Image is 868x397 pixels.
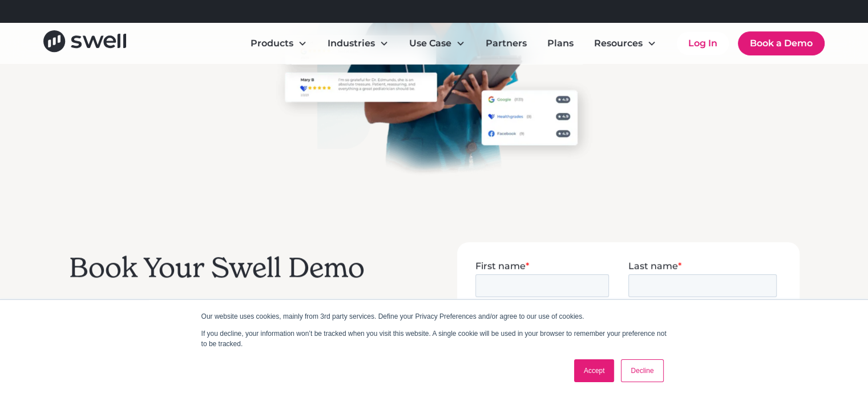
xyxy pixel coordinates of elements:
[122,310,185,334] input: Submit
[201,328,667,349] p: If you decline, your information won’t be tracked when you visit this website. A single cookie wi...
[538,32,583,55] a: Plans
[409,37,451,50] div: Use Case
[477,32,536,55] a: Partners
[153,94,224,105] span: Phone number
[241,32,316,55] div: Products
[201,311,667,322] p: Our website uses cookies, mainly from 3rd party services. Define your Privacy Preferences and/or ...
[677,32,729,55] a: Log In
[318,32,398,55] div: Industries
[1,195,267,211] a: Mobile Terms of Service
[251,37,293,50] div: Products
[69,251,411,284] h2: Book Your Swell Demo
[43,30,126,56] a: home
[328,37,375,50] div: Industries
[35,203,78,211] a: Privacy Policy
[621,359,663,382] a: Decline
[69,298,411,328] p: During your quick consultation, we’ll walk you through the ins and outs of review and feedback ge...
[738,31,825,55] a: Book a Demo
[400,32,474,55] div: Use Case
[585,32,665,55] div: Resources
[594,37,643,50] div: Resources
[574,359,615,382] a: Accept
